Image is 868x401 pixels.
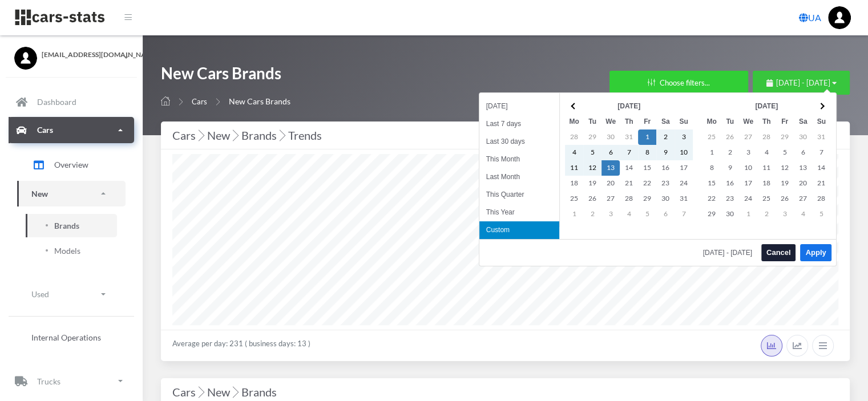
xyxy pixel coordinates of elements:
a: [EMAIL_ADDRESS][DOMAIN_NAME] [14,47,128,60]
td: 3 [776,206,794,222]
td: 12 [583,160,601,176]
td: 3 [601,206,620,222]
h4: Cars New Brands [172,383,838,401]
th: Th [757,114,776,129]
td: 10 [739,160,757,176]
td: 3 [675,129,693,145]
td: 2 [583,206,601,222]
th: Sa [656,114,675,129]
td: 4 [620,206,638,222]
td: 30 [656,191,675,206]
td: 4 [757,145,776,160]
button: Cancel [761,244,796,261]
td: 14 [812,160,830,176]
td: 9 [656,145,675,160]
th: Mo [565,114,583,129]
p: Used [31,287,49,301]
td: 7 [620,145,638,160]
td: 8 [638,145,656,160]
td: 25 [757,191,776,206]
a: Cars [192,97,207,106]
td: 27 [601,191,620,206]
td: 27 [794,191,812,206]
td: 29 [776,129,794,145]
td: 29 [638,191,656,206]
td: 29 [583,129,601,145]
td: 26 [776,191,794,206]
td: 5 [638,206,656,222]
td: 20 [794,176,812,191]
td: 21 [812,176,830,191]
td: 28 [812,191,830,206]
a: Overview [17,151,126,179]
td: 27 [739,129,757,145]
td: 4 [565,145,583,160]
td: 13 [794,160,812,176]
td: 25 [703,129,721,145]
a: Models [26,239,117,262]
td: 18 [757,176,776,191]
th: Th [620,114,638,129]
td: 19 [776,176,794,191]
button: Apply [800,244,831,261]
th: We [739,114,757,129]
a: UA [794,6,826,29]
td: 30 [601,129,620,145]
td: 25 [565,191,583,206]
td: 28 [757,129,776,145]
li: This Month [479,151,559,168]
td: 2 [757,206,776,222]
td: 17 [675,160,693,176]
button: Choose filters... [609,71,748,95]
td: 10 [675,145,693,160]
span: Brands [54,220,79,232]
th: Mo [703,114,721,129]
td: 30 [721,206,739,222]
td: 23 [656,176,675,191]
li: This Quarter [479,186,559,204]
td: 22 [703,191,721,206]
td: 15 [638,160,656,176]
td: 17 [739,176,757,191]
td: 12 [776,160,794,176]
td: 6 [601,145,620,160]
li: This Year [479,204,559,221]
th: [DATE] [721,99,812,114]
td: 1 [739,206,757,222]
a: Brands [26,214,117,237]
td: 5 [812,206,830,222]
td: 22 [638,176,656,191]
td: 31 [812,129,830,145]
th: Su [675,114,693,129]
th: Tu [721,114,739,129]
th: [DATE] [583,99,675,114]
li: Last 7 days [479,115,559,133]
td: 11 [757,160,776,176]
td: 16 [656,160,675,176]
th: Sa [794,114,812,129]
td: 2 [721,145,739,160]
td: 7 [675,206,693,222]
th: Su [812,114,830,129]
td: 2 [656,129,675,145]
td: 5 [776,145,794,160]
td: 30 [794,129,812,145]
span: [DATE] - [DATE] [703,249,757,256]
a: Internal Operations [17,326,126,349]
p: Trucks [37,374,60,388]
span: New Cars Brands [229,96,290,106]
td: 16 [721,176,739,191]
img: navbar brand [14,9,106,26]
a: New [17,181,126,206]
th: Tu [583,114,601,129]
a: ... [828,6,851,29]
td: 11 [565,160,583,176]
span: Overview [54,159,88,171]
td: 26 [721,129,739,145]
td: 1 [703,145,721,160]
td: 29 [703,206,721,222]
p: Dashboard [37,95,76,109]
td: 5 [583,145,601,160]
div: Average per day: 231 ( business days: 13 ) [161,330,850,361]
td: 6 [656,206,675,222]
